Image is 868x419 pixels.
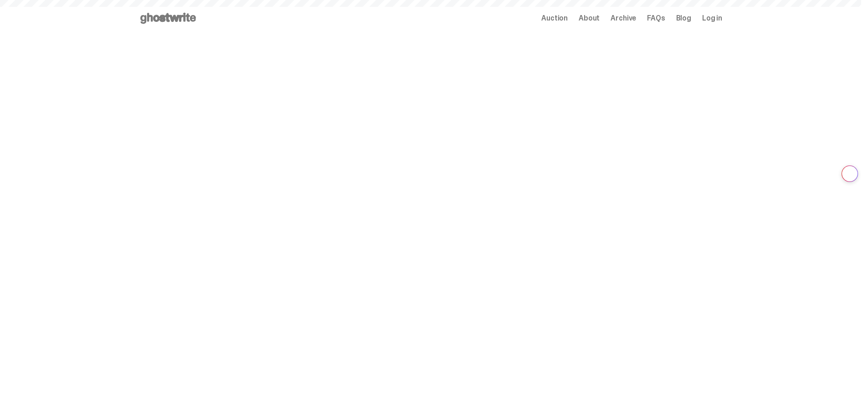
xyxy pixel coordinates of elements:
[541,15,568,22] a: Auction
[579,15,600,22] a: About
[647,15,665,22] a: FAQs
[611,15,636,22] a: Archive
[702,15,722,22] a: Log in
[676,15,691,22] a: Blog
